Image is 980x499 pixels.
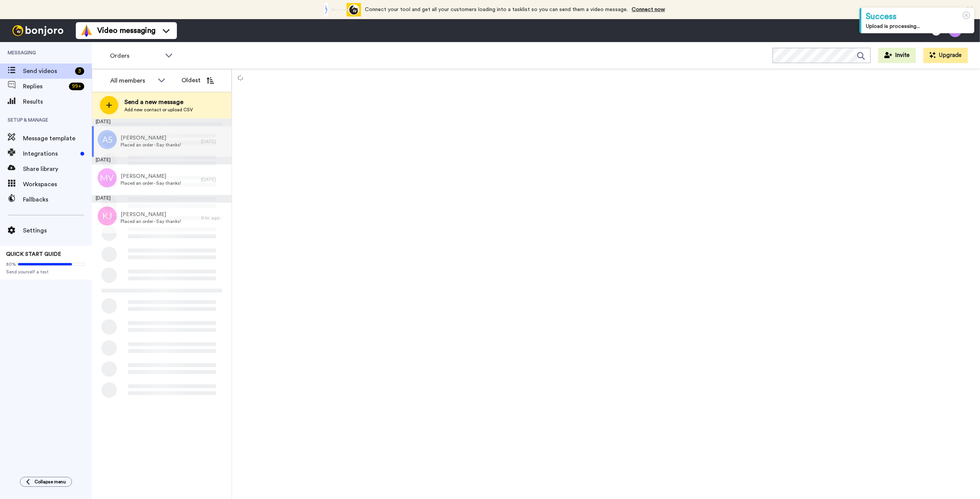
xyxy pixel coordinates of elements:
span: [PERSON_NAME] [121,134,181,142]
span: Fallbacks [23,195,92,204]
div: Success [866,11,970,23]
button: Collapse menu [20,477,72,487]
a: Connect now [632,7,665,12]
span: Integrations [23,149,77,158]
img: vm-color.svg [80,24,93,37]
span: Add new contact or upload CSV [124,107,193,113]
span: Placed an order - Say thanks! [121,142,181,148]
img: mv.png [98,168,117,187]
div: [DATE] [201,138,228,145]
span: 80% [6,261,16,267]
span: Send yourself a test [6,269,86,275]
span: Orders [110,51,161,60]
div: animation [319,3,361,16]
span: Send a new message [124,98,193,107]
div: [DATE] [92,195,232,203]
div: [DATE] [201,177,228,183]
button: Upgrade [923,48,968,63]
span: [PERSON_NAME] [121,211,181,218]
span: Results [23,97,92,106]
span: Connect your tool and get all your customers loading into a tasklist so you can send them a video... [365,7,628,12]
div: Upload is processing... [866,23,970,30]
div: 9 hr. ago [201,215,228,221]
span: Replies [23,82,66,91]
span: Workspaces [23,180,92,189]
div: 99 + [69,83,84,90]
div: All members [110,76,154,85]
img: as.png [98,130,117,149]
span: Message template [23,134,92,143]
div: [DATE] [92,157,232,164]
button: Invite [878,48,916,63]
span: Placed an order - Say thanks! [121,180,181,186]
img: kj.png [98,206,117,226]
span: Send videos [23,67,72,76]
div: [DATE] [92,119,232,126]
div: 3 [75,67,84,75]
span: QUICK START GUIDE [6,252,61,257]
span: Placed an order - Say thanks! [121,218,181,224]
span: Settings [23,226,92,235]
span: [PERSON_NAME] [121,172,181,180]
span: Video messaging [97,25,155,36]
button: Oldest [176,73,220,88]
img: bj-logo-header-white.svg [9,25,67,36]
span: Collapse menu [34,479,66,485]
span: Share library [23,164,92,174]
